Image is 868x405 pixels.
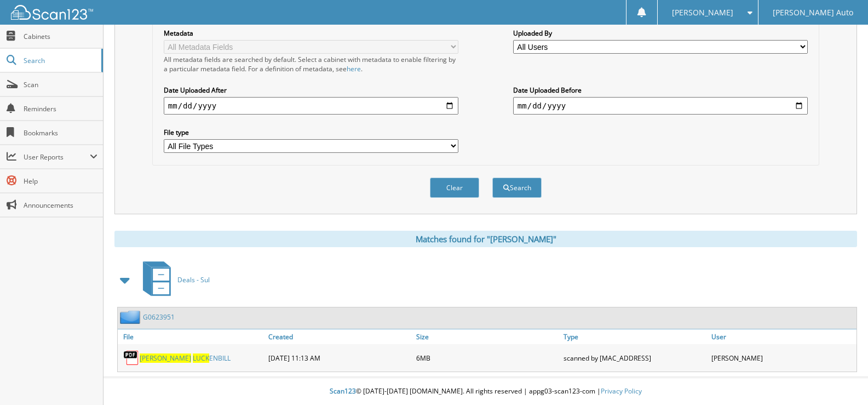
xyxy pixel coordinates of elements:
[164,97,458,115] input: start
[672,9,733,16] span: [PERSON_NAME]
[773,9,853,16] span: [PERSON_NAME] Auto
[177,275,210,284] span: Deals - Sul
[709,329,856,344] a: User
[24,152,90,162] span: User Reports
[266,329,413,344] a: Created
[561,347,709,369] div: scanned by [MAC_ADDRESS]
[561,329,709,344] a: Type
[330,386,356,396] span: Scan123
[118,329,266,344] a: File
[24,80,97,89] span: Scan
[24,128,97,138] span: Bookmarks
[513,97,808,115] input: end
[601,386,642,396] a: Privacy Policy
[120,310,143,324] img: folder2.png
[513,85,808,95] label: Date Uploaded Before
[164,55,458,73] div: All metadata fields are searched by default. Select a cabinet with metadata to enable filtering b...
[143,312,175,322] a: G0623951
[266,347,413,369] div: [DATE] 11:13 AM
[813,352,868,405] iframe: Chat Widget
[140,353,191,363] span: [PERSON_NAME]
[24,176,97,186] span: Help
[114,231,857,247] div: Matches found for "[PERSON_NAME]"
[193,353,209,363] span: LUCK
[492,178,542,198] button: Search
[430,178,479,198] button: Clear
[24,32,97,41] span: Cabinets
[513,28,808,38] label: Uploaded By
[136,258,210,301] a: Deals - Sul
[164,128,458,137] label: File type
[24,56,96,65] span: Search
[164,85,458,95] label: Date Uploaded After
[140,353,231,363] a: [PERSON_NAME] LUCKENBILL
[11,5,93,20] img: scan123-logo-white.svg
[347,64,361,73] a: here
[413,347,561,369] div: 6MB
[123,350,140,366] img: PDF.png
[24,104,97,113] span: Reminders
[104,378,868,405] div: © [DATE]-[DATE] [DOMAIN_NAME]. All rights reserved | appg03-scan123-com |
[709,347,856,369] div: [PERSON_NAME]
[164,28,458,38] label: Metadata
[413,329,561,344] a: Size
[24,201,97,210] span: Announcements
